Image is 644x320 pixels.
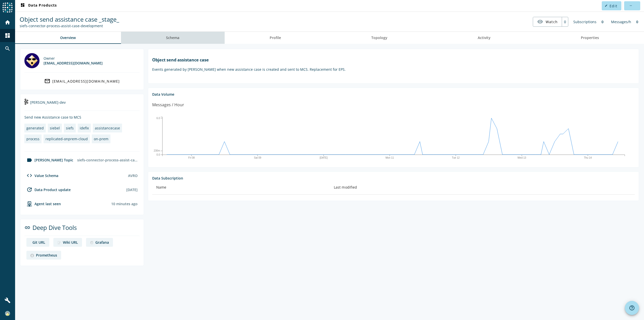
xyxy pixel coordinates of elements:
[605,4,608,7] mat-icon: edit
[24,157,73,163] div: [PERSON_NAME] Topic
[24,77,140,86] a: [EMAIL_ADDRESS][DOMAIN_NAME]
[60,36,76,40] span: Overview
[26,136,39,141] div: process
[24,201,61,207] div: agent-env-test
[5,32,11,39] mat-icon: dashboard
[599,17,606,27] div: 0
[188,156,195,159] text: Fri 08
[75,156,140,164] div: siefs-connector-process-assist-case-development
[90,241,93,244] img: deep dive image
[57,241,61,244] img: deep dive image
[584,156,592,159] text: Thu 14
[546,17,558,26] span: Watch
[32,240,45,245] div: Git URL
[152,92,635,97] div: Data Volume
[629,305,635,311] mat-icon: help_outline
[24,115,140,120] div: Send new Assistance case to MCS
[44,61,103,65] div: [EMAIL_ADDRESS][DOMAIN_NAME]
[320,156,328,159] text: [DATE]
[154,149,160,152] text: 230m
[562,17,568,26] div: 0
[26,251,61,260] a: deep dive imagePrometheus
[66,126,74,130] div: siefs
[95,240,109,245] div: Grafana
[26,187,32,193] mat-icon: update
[46,136,88,141] div: replicated-onprem-cloud
[517,156,526,159] text: Wed 13
[94,136,108,141] div: on-prem
[5,19,11,25] mat-icon: home
[80,126,89,130] div: idefix
[537,19,543,25] mat-icon: visibility
[152,176,635,181] div: Data Subscription
[152,67,635,72] p: Events generated by [PERSON_NAME] when new assistance case is created and sent to MCS. Replacemen...
[24,225,30,231] mat-icon: link
[610,4,617,8] span: Edit
[5,46,11,52] mat-icon: search
[602,1,621,10] button: Edit
[26,157,32,163] mat-icon: label
[52,79,120,84] div: [EMAIL_ADDRESS][DOMAIN_NAME]
[36,253,57,258] div: Prometheus
[385,156,394,159] text: Mon 11
[44,78,50,84] mat-icon: mail_outline
[26,172,32,179] mat-icon: code
[95,126,120,130] div: assistancecase
[126,187,138,192] div: [DATE]
[581,36,599,40] span: Properties
[24,99,28,105] img: kafka-dev
[156,117,160,120] text: 6.0
[634,17,641,27] div: 0
[20,23,119,28] div: Kafka Topic: siefs-connector-process-assist-case-development
[629,4,632,7] mat-icon: more_horiz
[270,36,281,40] span: Profile
[44,56,103,61] div: Owner
[5,297,11,303] mat-icon: build
[24,172,58,179] div: Value Schema
[20,15,119,23] span: Object send assistance case _stage_
[24,223,140,236] div: Deep Dive Tools
[18,1,59,10] button: Data Products
[26,238,49,247] a: deep dive imageGit URL
[533,17,562,26] button: Watch
[26,126,44,130] div: generated
[3,3,13,13] img: spoud-logo.svg
[152,102,184,108] div: Messages / Hour
[24,98,140,111] div: [PERSON_NAME]-dev
[20,3,57,9] span: Data Products
[111,201,138,206] div: Agents typically reports every 15min to 1h
[166,36,179,40] span: Schema
[254,156,261,159] text: Sat 09
[478,36,491,40] span: Activity
[24,53,39,68] img: DL_301529@mobi.ch
[24,187,71,193] div: Data Product update
[330,181,635,195] th: Last modified
[63,240,78,245] div: Wiki URL
[5,311,10,316] img: 411ad8e8f5da571e2131dc1144fce495
[609,17,634,27] div: Messages/h
[20,3,26,9] mat-icon: dashboard
[30,254,34,257] img: deep dive image
[50,126,60,130] div: siebel
[128,173,138,178] div: AVRO
[152,181,330,195] th: Name
[53,238,82,247] a: deep dive imageWiki URL
[571,17,599,27] div: Subscriptions
[152,57,635,63] h1: Object send assistance case
[156,153,160,156] text: 0.0
[452,156,460,159] text: Tue 12
[371,36,387,40] span: Topology
[86,238,113,247] a: deep dive imageGrafana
